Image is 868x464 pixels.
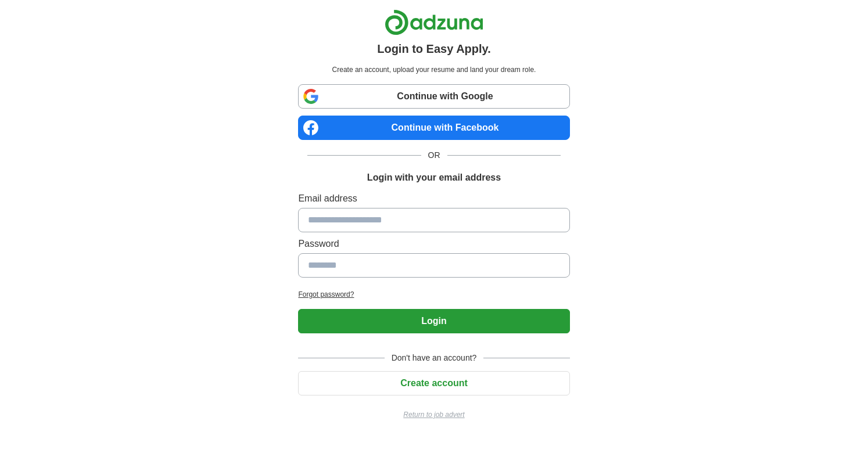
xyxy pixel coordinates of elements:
[298,116,569,140] a: Continue with Facebook
[298,309,569,333] button: Login
[367,171,501,185] h1: Login with your email address
[300,64,567,75] p: Create an account, upload your resume and land your dream role.
[298,409,569,420] a: Return to job advert
[298,371,569,395] button: Create account
[385,352,484,364] span: Don't have an account?
[298,192,569,206] label: Email address
[298,84,569,109] a: Continue with Google
[385,9,483,35] img: Adzuna logo
[298,378,569,388] a: Create account
[298,289,569,300] a: Forgot password?
[421,149,447,161] span: OR
[377,40,491,57] h1: Login to Easy Apply.
[298,237,569,251] label: Password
